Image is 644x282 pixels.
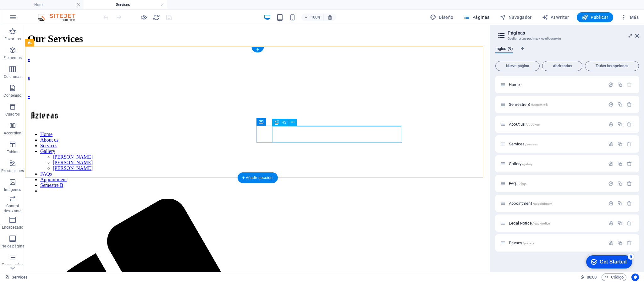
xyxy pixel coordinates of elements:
[627,122,632,127] div: Eliminar
[152,14,160,21] button: reload
[507,201,605,205] div: Appointment/appointment
[582,14,608,20] span: Publicar
[617,181,623,186] div: Duplicar
[7,149,19,155] p: Tablas
[47,1,53,8] div: 5
[588,64,636,68] span: Todas las opciones
[495,61,540,71] button: Nueva página
[427,12,456,22] button: Diseño
[631,274,639,281] button: Usercentrics
[608,102,614,107] div: Configuración
[608,220,614,226] div: Configuración
[617,161,623,166] div: Duplicar
[627,161,632,166] div: Eliminar
[531,103,548,106] span: /semestre-b
[495,46,639,58] div: Pestañas de idiomas
[4,74,22,79] p: Columnas
[4,36,21,41] p: Favoritos
[509,221,550,225] span: Haz clic para abrir la página
[507,142,605,146] div: Services/services
[507,221,605,225] div: Legal Notice/legal-notice
[587,274,597,281] span: 00 00
[608,141,614,147] div: Configuración
[5,274,28,281] a: Haz clic para cancelar la selección y doble clic para abrir páginas
[282,121,286,124] span: H3
[509,201,552,206] span: Haz clic para abrir la página
[509,82,522,87] span: Haz clic para abrir la página
[2,225,23,230] p: Encabezado
[2,263,23,268] p: Formularios
[84,1,167,8] h4: Services
[591,275,592,279] span: :
[508,30,639,36] h2: Páginas
[542,61,582,71] button: Abrir todas
[3,55,22,60] p: Elementos
[36,14,83,21] img: Editor Logo
[3,93,21,98] p: Contenido
[608,161,614,166] div: Configuración
[464,14,490,20] span: Páginas
[509,181,526,186] span: FAQs
[507,182,605,186] div: FAQs/faqs
[237,172,278,183] div: + Añadir sección
[327,14,333,20] i: Al redimensionar, ajustar el nivel de zoom automáticamente para ajustarse al dispositivo elegido.
[509,102,548,107] span: Semestre B
[604,274,624,281] span: Código
[526,123,540,126] span: /about-us
[498,64,537,68] span: Nueva página
[522,162,532,166] span: /gallery
[627,102,632,107] div: Eliminar
[311,14,321,21] h6: 100%
[507,162,605,166] div: Gallery/gallery
[523,241,534,245] span: /privacy
[507,122,605,126] div: About us/about-us
[608,122,614,127] div: Configuración
[4,187,21,192] p: Imágenes
[608,82,614,87] div: Configuración
[1,168,24,173] p: Prestaciones
[577,12,614,22] button: Publicar
[542,14,569,20] span: AI Writer
[251,47,264,52] div: +
[500,14,532,20] span: Navegador
[627,181,632,186] div: Eliminar
[525,143,538,146] span: /services
[140,14,147,21] button: Haz clic para salir del modo de previsualización y seguir editando
[617,220,623,226] div: Duplicar
[1,244,24,249] p: Pie de página
[585,61,639,71] button: Todas las opciones
[507,102,605,106] div: Semestre B/semestre-b
[617,141,623,147] div: Duplicar
[5,112,20,117] p: Cuadros
[532,222,550,225] span: /legal-notice
[509,241,534,245] span: Haz clic para abrir la página
[617,240,623,246] div: Duplicar
[617,201,623,206] div: Duplicar
[608,181,614,186] div: Configuración
[627,201,632,206] div: Eliminar
[627,220,632,226] div: Eliminar
[617,122,623,127] div: Duplicar
[539,12,572,22] button: AI Writer
[507,83,605,87] div: Home/
[602,274,626,281] button: Código
[617,82,623,87] div: Duplicar
[19,7,46,13] div: Get Started
[519,182,527,186] span: /faqs
[497,12,534,22] button: Navegador
[621,14,639,20] span: Más
[507,241,605,245] div: Privacy/privacy
[509,161,532,166] span: Gallery
[4,131,21,136] p: Accordion
[508,36,626,41] h3: Gestionar tus páginas y configuración
[545,64,580,68] span: Abrir todas
[5,3,51,16] div: Get Started 5 items remaining, 0% complete
[430,14,454,20] span: Diseño
[627,82,632,87] div: La página principal no puede eliminarse
[618,12,641,22] button: Más
[533,202,553,205] span: /appointment
[520,83,522,87] span: /
[461,12,492,22] button: Páginas
[509,142,538,146] span: Services
[153,14,160,21] i: Volver a cargar página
